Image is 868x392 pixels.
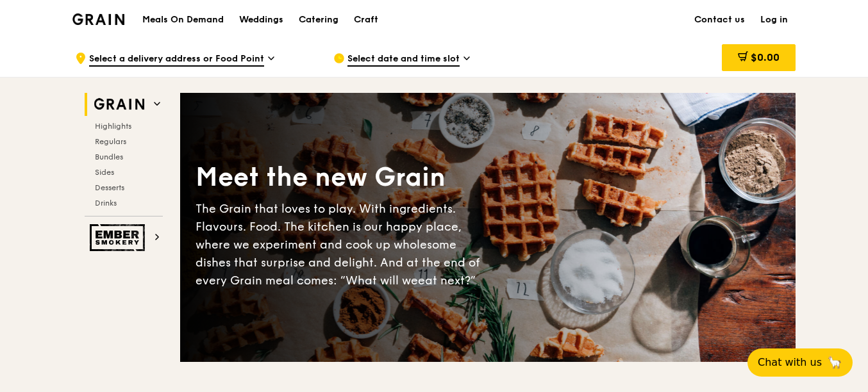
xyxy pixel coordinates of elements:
span: Sides [95,168,114,177]
span: Select a delivery address or Food Point [89,53,264,67]
span: Drinks [95,199,117,208]
a: Weddings [231,1,291,39]
h1: Meals On Demand [142,13,224,26]
span: Select date and time slot [347,53,460,67]
a: Contact us [687,1,753,39]
span: Regulars [95,137,126,146]
span: Desserts [95,183,124,192]
div: Weddings [239,1,283,39]
div: Catering [299,1,338,39]
img: Grain [72,13,124,25]
a: Craft [346,1,386,39]
a: Log in [753,1,796,39]
a: Catering [291,1,346,39]
span: 🦙 [827,355,842,370]
img: Grain web logo [90,93,149,116]
div: Meet the new Grain [196,160,488,195]
span: Chat with us [758,355,822,370]
div: Craft [354,1,378,39]
span: eat next?” [418,274,476,288]
span: $0.00 [751,51,780,63]
span: Bundles [95,152,123,161]
img: Ember Smokery web logo [90,224,149,251]
div: The Grain that loves to play. With ingredients. Flavours. Food. The kitchen is our happy place, w... [196,200,488,290]
button: Chat with us🦙 [747,348,853,377]
span: Highlights [95,122,131,131]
